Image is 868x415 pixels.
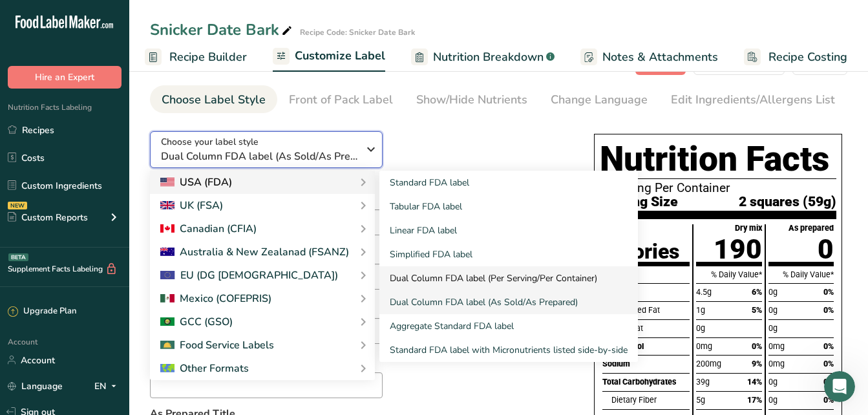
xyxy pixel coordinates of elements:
[580,43,718,72] a: Notes & Attachments
[752,341,762,351] span: 0%
[696,266,761,284] div: % Daily Value*
[789,224,834,233] div: As prepared
[379,290,638,314] a: Dual Column FDA label (As Sold/As Prepared)
[379,195,638,218] a: Tabular FDA label
[150,18,295,41] div: Snicker Date Bark
[8,66,122,89] button: Hire an Expert
[600,140,836,179] h1: Nutrition Facts
[94,378,122,394] div: EN
[602,355,690,373] div: Sodium
[150,131,383,168] button: Choose your label style Dual Column FDA label (As Sold/As Prepared)
[160,198,223,213] div: UK (FSA)
[602,337,690,356] div: Cholesterol
[273,41,385,72] a: Customize Label
[602,241,679,262] div: Calories
[768,395,778,405] span: 0g
[611,301,690,319] div: Saturated Fat
[768,48,847,66] span: Recipe Costing
[752,359,762,368] span: 9%
[162,91,266,109] div: Choose Label Style
[747,395,762,405] span: 17%
[300,27,415,38] div: Recipe Code: Snicker Date Bark
[824,371,855,402] iframe: Intercom live chat
[611,391,690,409] div: Dietary Fiber
[160,361,249,376] div: Other Formats
[768,377,778,387] span: 0g
[768,305,778,315] span: 0g
[696,287,712,297] span: 4.5g
[747,377,762,387] span: 14%
[696,395,705,405] span: 5g
[8,211,88,224] div: Custom Reports
[8,253,28,261] div: BETA
[752,305,762,315] span: 5%
[823,341,834,351] span: 0%
[818,233,834,265] span: 0
[739,195,836,208] span: 2 squares (59g)
[161,149,358,164] span: Dual Column FDA label (As Sold/As Prepared)
[160,268,338,283] div: EU (DG [DEMOGRAPHIC_DATA])
[8,202,27,209] div: NEW
[768,341,785,351] span: 0mg
[696,305,705,315] span: 1g
[160,221,257,237] div: Canadian (CFIA)
[169,48,247,66] span: Recipe Builder
[752,287,762,297] span: 6%
[416,91,527,109] div: Show/Hide Nutrients
[696,359,721,368] span: 200mg
[823,287,834,297] span: 0%
[379,171,638,195] a: Standard FDA label
[823,359,834,368] span: 0%
[551,91,648,109] div: Change Language
[600,195,678,208] span: Serving Size
[696,323,705,333] span: 0g
[602,373,690,391] div: Total Carbohydrates
[735,224,762,233] div: Dry mix
[379,218,638,242] a: Linear FDA label
[714,233,762,265] span: 190
[379,266,638,290] a: Dual Column FDA label (Per Serving/Per Container)
[768,266,834,284] div: % Daily Value*
[160,337,274,353] div: Food Service Labels
[379,314,638,338] a: Aggregate Standard FDA label
[602,283,690,301] div: Total Fat
[295,47,385,65] span: Customize Label
[8,305,76,318] div: Upgrade Plan
[433,48,544,66] span: Nutrition Breakdown
[744,43,847,72] a: Recipe Costing
[600,182,836,195] p: 1 Serving Per Container
[823,305,834,315] span: 0%
[696,341,712,351] span: 0mg
[289,91,393,109] div: Front of Pack Label
[768,323,778,333] span: 0g
[160,317,175,326] img: 2Q==
[602,48,718,66] span: Notes & Attachments
[160,244,349,260] div: Australia & New Zealanad (FSANZ)
[671,91,835,109] div: Edit Ingredients/Allergens List
[379,338,638,362] a: Standard FDA label with Micronutrients listed side-by-side
[145,43,247,72] a: Recipe Builder
[160,314,233,330] div: GCC (GSO)
[411,43,555,72] a: Nutrition Breakdown
[696,377,710,387] span: 39g
[160,291,271,306] div: Mexico (COFEPRIS)
[8,375,63,398] a: Language
[161,135,259,149] span: Choose your label style
[768,287,778,297] span: 0g
[611,319,690,337] div: Fat
[768,359,785,368] span: 0mg
[823,395,834,405] span: 0%
[160,175,232,190] div: USA (FDA)
[379,242,638,266] a: Simplified FDA label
